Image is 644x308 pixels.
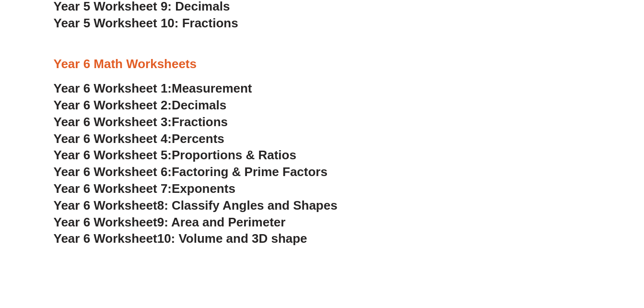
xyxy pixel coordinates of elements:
[157,231,307,246] span: 10: Volume and 3D shape
[172,181,235,196] span: Exponents
[54,198,338,213] a: Year 6 Worksheet8: Classify Angles and Shapes
[54,165,172,179] span: Year 6 Worksheet 6:
[172,131,224,146] span: Percents
[54,131,172,146] span: Year 6 Worksheet 4:
[54,231,157,246] span: Year 6 Worksheet
[54,115,228,129] a: Year 6 Worksheet 3:Fractions
[172,148,296,162] span: Proportions & Ratios
[54,215,286,229] a: Year 6 Worksheet9: Area and Perimeter
[157,198,338,213] span: 8: Classify Angles and Shapes
[54,131,224,146] a: Year 6 Worksheet 4:Percents
[54,81,252,95] a: Year 6 Worksheet 1:Measurement
[54,98,227,112] a: Year 6 Worksheet 2:Decimals
[54,198,157,213] span: Year 6 Worksheet
[54,81,172,95] span: Year 6 Worksheet 1:
[54,181,235,196] a: Year 6 Worksheet 7:Exponents
[172,81,252,95] span: Measurement
[54,98,172,112] span: Year 6 Worksheet 2:
[54,56,591,72] h3: Year 6 Math Worksheets
[54,148,296,162] a: Year 6 Worksheet 5:Proportions & Ratios
[172,165,328,179] span: Factoring & Prime Factors
[54,181,172,196] span: Year 6 Worksheet 7:
[54,115,172,129] span: Year 6 Worksheet 3:
[54,16,238,30] a: Year 5 Worksheet 10: Fractions
[54,165,328,179] a: Year 6 Worksheet 6:Factoring & Prime Factors
[54,231,307,246] a: Year 6 Worksheet10: Volume and 3D shape
[172,98,226,112] span: Decimals
[484,200,644,308] iframe: Chat Widget
[172,115,228,129] span: Fractions
[54,148,172,162] span: Year 6 Worksheet 5:
[157,215,286,229] span: 9: Area and Perimeter
[54,215,157,229] span: Year 6 Worksheet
